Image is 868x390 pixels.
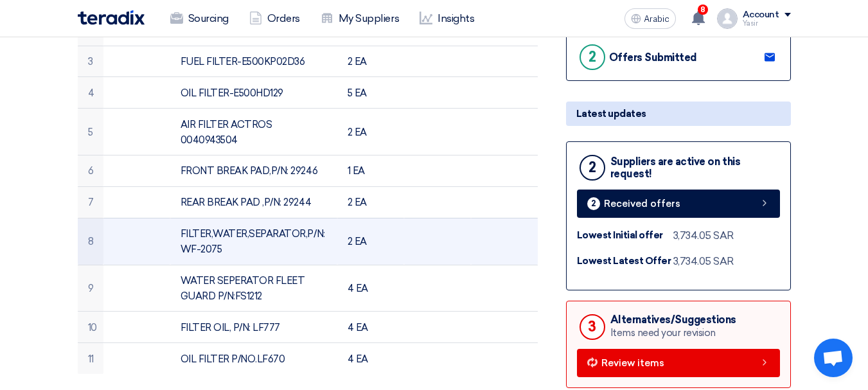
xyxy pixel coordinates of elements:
[673,255,734,267] font: 3,734.05 SAR
[181,353,285,365] font: OIL FILTER P/NO.LF670
[577,190,780,218] a: 2 Received offers
[181,119,272,146] font: AIR FILTER ACTROS 0040943504
[673,229,734,242] font: 3,734.05 SAR
[78,10,145,25] img: Teradix logo
[589,159,596,176] font: 2
[348,197,367,208] font: 2 EA
[644,13,669,24] font: Arabic
[348,283,368,294] font: 4 EA
[88,322,97,333] font: 10
[610,327,716,339] font: Items need your revision
[348,322,368,333] font: 4 EA
[310,4,409,33] a: My Suppliers
[181,275,305,302] font: WATER SEPERATOR FLEET GUARD P/N:FS1212
[267,12,300,24] font: Orders
[576,108,646,120] font: Latest updates
[591,199,596,208] font: 2
[339,12,399,24] font: My Suppliers
[589,48,596,66] font: 2
[88,165,94,177] font: 6
[717,8,738,29] img: profile_test.png
[88,197,94,208] font: 7
[181,87,283,99] font: OIL FILTER-E500HD129
[610,155,741,180] font: Suppliers are active on this request!
[181,56,305,67] font: FUEL FILTER-E500KP02D36
[181,322,280,333] font: FILTER OIL, P/N: LF777
[348,127,367,138] font: 2 EA
[700,5,705,14] font: 8
[348,165,365,177] font: 1 EA
[409,4,484,33] a: Insights
[160,4,239,33] a: Sourcing
[438,12,474,24] font: Insights
[624,8,676,29] button: Arabic
[348,56,367,67] font: 2 EA
[88,56,93,67] font: 3
[88,283,94,294] font: 9
[181,197,312,208] font: REAR BREAK PAD ,P/N: 29244
[348,353,368,365] font: 4 EA
[88,87,94,99] font: 4
[814,339,853,377] div: Open chat
[577,349,780,377] a: Review items
[348,87,367,99] font: 5 EA
[181,228,325,255] font: FILTER,WATER,SEPARATOR,P/N: WF-2075
[743,19,758,28] font: Yasir
[588,318,596,335] font: 3
[610,314,736,326] font: Alternatives/Suggestions
[88,127,93,138] font: 5
[743,9,779,20] font: Account
[348,236,367,247] font: 2 EA
[181,165,318,177] font: FRONT BREAK PAD,P/N: 29246
[88,353,94,365] font: 11
[577,229,663,241] font: Lowest Initial offer
[577,255,671,267] font: Lowest Latest Offer
[88,236,94,247] font: 8
[609,51,697,64] font: Offers Submitted
[604,198,680,209] font: Received offers
[239,4,310,33] a: Orders
[601,357,664,369] font: Review items
[188,12,229,24] font: Sourcing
